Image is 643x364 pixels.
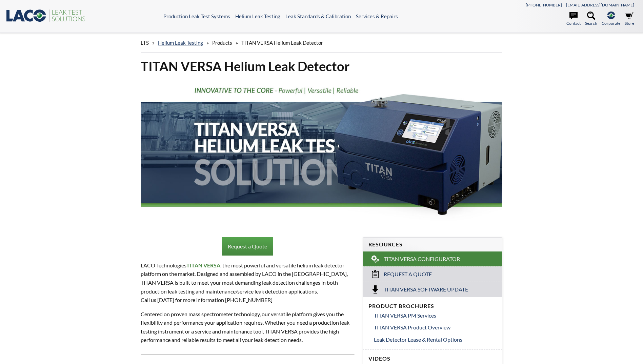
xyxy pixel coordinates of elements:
[222,237,273,256] a: Request a Quote
[163,13,230,19] a: Production Leak Test Systems
[186,262,220,268] strong: TITAN VERSA
[566,12,581,26] a: Contact
[141,80,502,225] img: TITAN VERSA Helium Leak Test Solutions header
[526,2,562,7] a: [PHONE_NUMBER]
[384,256,460,263] span: TITAN VERSA Configurator
[384,286,468,293] span: Titan Versa Software Update
[141,261,354,304] p: LACO Technologies , the most powerful and versatile helium leak detector platform on the market. ...
[368,355,497,362] h4: Videos
[141,33,502,53] div: » » »
[566,2,634,7] a: [EMAIL_ADDRESS][DOMAIN_NAME]
[363,282,502,297] a: Titan Versa Software Update
[235,13,280,19] a: Helium Leak Testing
[141,40,149,46] span: LTS
[241,40,323,46] span: TITAN VERSA Helium Leak Detector
[285,13,351,19] a: Leak Standards & Calibration
[374,335,497,344] a: Leak Detector Lease & Rental Options
[158,40,203,46] a: Helium Leak Testing
[368,303,497,310] h4: Product Brochures
[602,20,620,26] span: Corporate
[363,266,502,282] a: Request a Quote
[374,324,450,330] span: TITAN VERSA Product Overview
[374,311,497,320] a: TITAN VERSA PM Services
[356,13,398,19] a: Services & Repairs
[585,12,597,26] a: Search
[384,271,432,278] span: Request a Quote
[368,241,497,248] h4: Resources
[625,12,634,26] a: Store
[374,312,436,319] span: TITAN VERSA PM Services
[212,40,232,46] span: Products
[141,58,502,75] h1: TITAN VERSA Helium Leak Detector
[363,251,502,266] a: TITAN VERSA Configurator
[374,336,462,343] span: Leak Detector Lease & Rental Options
[374,323,497,332] a: TITAN VERSA Product Overview
[141,310,354,344] p: Centered on proven mass spectrometer technology, our versatile platform gives you the flexibility...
